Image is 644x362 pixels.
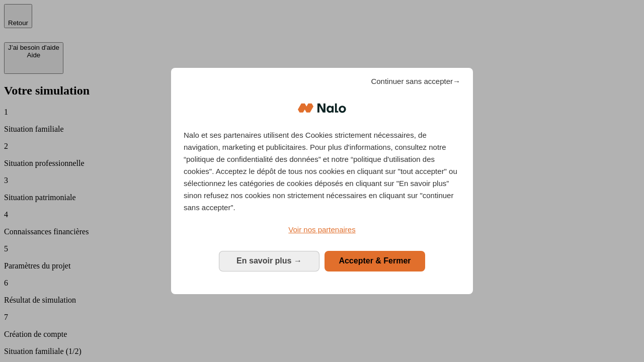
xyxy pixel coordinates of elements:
p: Nalo et ses partenaires utilisent des Cookies strictement nécessaires, de navigation, marketing e... [184,129,460,214]
span: En savoir plus → [236,256,302,265]
span: Accepter & Fermer [339,256,411,265]
span: Continuer sans accepter→ [371,75,460,87]
button: Accepter & Fermer: Accepter notre traitement des données et fermer [325,251,425,271]
div: Bienvenue chez Nalo Gestion du consentement [171,68,473,294]
img: Logo [298,93,346,123]
button: En savoir plus: Configurer vos consentements [219,251,319,271]
span: Voir nos partenaires [288,225,355,234]
a: Voir nos partenaires [184,224,460,236]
